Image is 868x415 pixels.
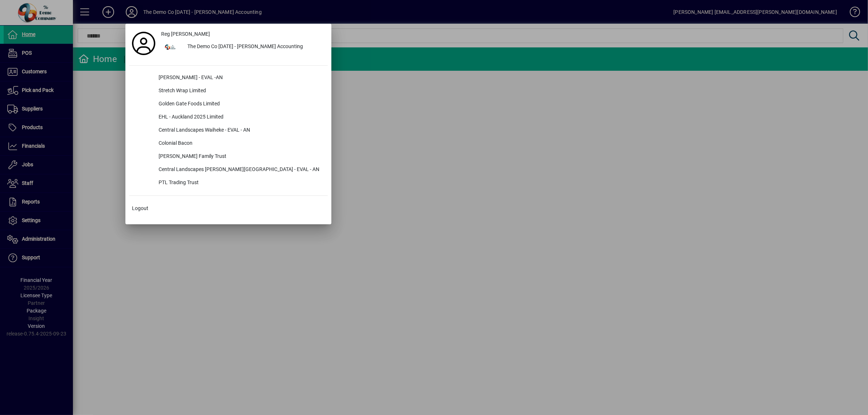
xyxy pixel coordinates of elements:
[129,85,328,98] button: Stretch Wrap Limited
[129,71,328,85] button: [PERSON_NAME] - EVAL -AN
[129,150,328,163] button: [PERSON_NAME] Family Trust
[153,124,328,137] div: Central Landscapes Waiheke - EVAL - AN
[153,98,328,111] div: Golden Gate Foods Limited
[158,27,328,40] a: Reg [PERSON_NAME]
[153,177,328,190] div: PTL Trading Trust
[129,111,328,124] button: EHL - Auckland 2025 Limited
[153,150,328,163] div: [PERSON_NAME] Family Trust
[161,30,210,38] span: Reg [PERSON_NAME]
[153,163,328,177] div: Central Landscapes [PERSON_NAME][GEOGRAPHIC_DATA] - EVAL - AN
[129,163,328,177] button: Central Landscapes [PERSON_NAME][GEOGRAPHIC_DATA] - EVAL - AN
[153,137,328,150] div: Colonial Bacon
[153,71,328,85] div: [PERSON_NAME] - EVAL -AN
[158,40,328,54] button: The Demo Co [DATE] - [PERSON_NAME] Accounting
[129,98,328,111] button: Golden Gate Foods Limited
[129,137,328,150] button: Colonial Bacon
[129,202,328,215] button: Logout
[182,40,328,54] div: The Demo Co [DATE] - [PERSON_NAME] Accounting
[153,85,328,98] div: Stretch Wrap Limited
[129,124,328,137] button: Central Landscapes Waiheke - EVAL - AN
[153,111,328,124] div: EHL - Auckland 2025 Limited
[132,205,148,212] span: Logout
[129,177,328,190] button: PTL Trading Trust
[129,37,158,50] a: Profile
